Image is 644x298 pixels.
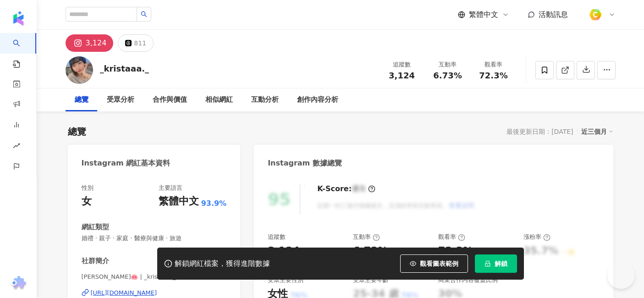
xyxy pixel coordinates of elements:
div: 受眾主要年齡 [353,276,389,284]
div: 互動分析 [251,94,279,105]
div: 相似網紅 [205,94,233,105]
span: lock [484,260,491,267]
div: 受眾主要性別 [268,276,303,284]
div: 最後更新日期：[DATE] [506,128,573,135]
div: K-Score : [317,184,375,194]
div: 受眾分析 [107,94,134,105]
img: logo icon [11,11,26,26]
span: 繁體中文 [469,10,498,20]
span: 活動訊息 [539,10,568,19]
div: 總覽 [75,94,88,105]
div: 主要語言 [159,184,182,192]
span: 解鎖 [495,260,507,267]
button: 觀看圖表範例 [400,254,468,273]
a: search [13,33,31,69]
img: chrome extension [10,276,28,291]
span: 6.73% [433,71,462,80]
div: 總覽 [68,125,86,138]
img: KOL Avatar [66,56,93,84]
div: 商業合作內容覆蓋比例 [438,276,498,284]
div: 3,124 [268,244,300,258]
div: 網紅類型 [82,222,109,232]
span: 72.3% [479,71,507,80]
a: [URL][DOMAIN_NAME] [82,289,227,297]
div: 女 [82,194,92,209]
div: 6.73% [353,244,388,258]
div: 互動率 [430,60,465,69]
div: 漲粉率 [523,233,550,241]
div: 追蹤數 [385,60,419,69]
button: 解鎖 [475,254,517,273]
div: 72.3% [438,244,473,258]
div: 觀看率 [438,233,465,241]
div: 解鎖網紅檔案，獲得進階數據 [175,259,270,269]
div: Instagram 網紅基本資料 [82,158,171,168]
div: 創作內容分析 [297,94,338,105]
div: 繁體中文 [159,194,199,209]
span: 婚禮 · 親子 · 家庭 · 醫療與健康 · 旅遊 [82,234,227,243]
img: %E6%96%B9%E5%BD%A2%E7%B4%94.png [587,6,604,23]
div: 合作與價值 [153,94,187,105]
span: search [141,11,147,17]
span: 3,124 [389,71,415,80]
div: 追蹤數 [268,233,286,241]
span: rise [13,137,20,157]
div: [URL][DOMAIN_NAME] [91,289,157,297]
div: 3,124 [86,37,107,50]
button: 3,124 [66,34,114,52]
div: 互動率 [353,233,380,241]
div: _kristaaa._ [100,63,149,74]
div: 觀看率 [476,60,511,69]
span: 觀看圖表範例 [420,260,458,267]
button: 811 [118,34,154,52]
div: 近三個月 [581,126,613,138]
div: Instagram 數據總覽 [268,158,342,168]
span: 93.9% [201,199,227,209]
div: 811 [134,37,146,50]
div: 性別 [82,184,94,192]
